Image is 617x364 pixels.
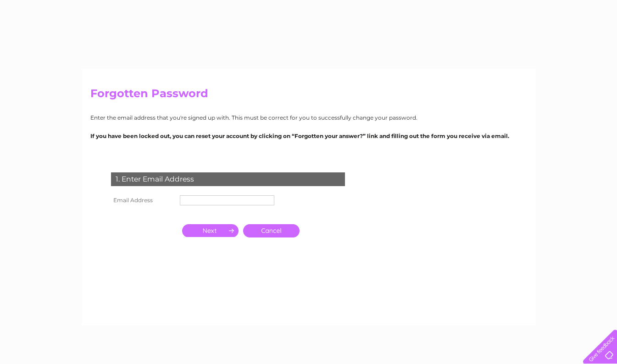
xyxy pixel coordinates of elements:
[243,224,300,237] a: Cancel
[90,113,527,122] p: Enter the email address that you're signed up with. This must be correct for you to successfully ...
[109,193,178,208] th: Email Address
[90,87,527,105] h2: Forgotten Password
[90,132,527,140] p: If you have been locked out, you can reset your account by clicking on “Forgotten your answer?” l...
[111,172,345,186] div: 1. Enter Email Address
